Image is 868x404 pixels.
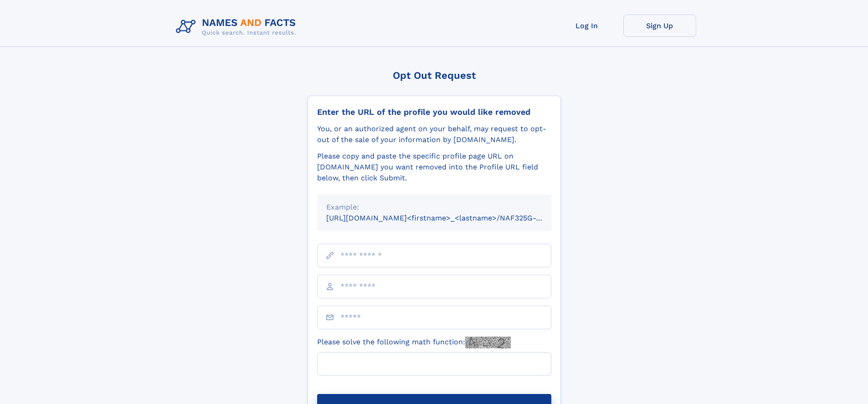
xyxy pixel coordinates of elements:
[308,70,561,81] div: Opt Out Request
[317,123,551,145] div: You, or an authorized agent on your behalf, may request to opt-out of the sale of your informatio...
[317,107,551,117] div: Enter the URL of the profile you would like removed
[317,151,551,184] div: Please copy and paste the specific profile page URL on [DOMAIN_NAME] you want removed into the Pr...
[550,15,623,37] a: Log In
[326,214,569,222] small: [URL][DOMAIN_NAME]<firstname>_<lastname>/NAF325G-xxxxxxxx
[172,15,303,39] img: Logo Names and Facts
[623,15,696,37] a: Sign Up
[326,202,542,213] div: Example:
[317,337,511,348] label: Please solve the following math function:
